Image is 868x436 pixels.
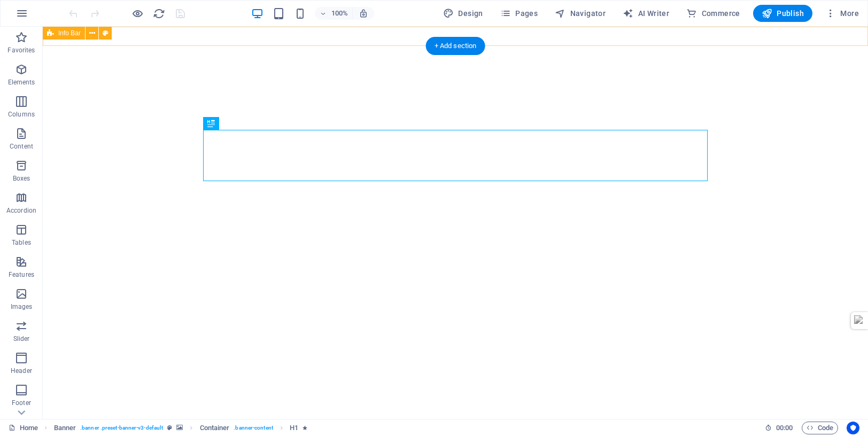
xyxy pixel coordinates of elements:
span: Click to select. Double-click to edit [290,422,298,434]
a: Click to cancel selection. Double-click to open Pages [9,422,38,434]
button: reload [152,7,165,20]
span: : [784,424,785,432]
p: Features [9,270,34,279]
span: Design [443,8,483,19]
button: 100% [315,7,353,20]
span: Pages [500,8,538,19]
p: Slider [13,334,30,343]
h6: Session time [765,422,793,434]
button: Usercentrics [847,422,859,434]
p: Tables [12,238,31,247]
p: Accordion [6,206,36,215]
i: This element contains a background [176,425,183,431]
h6: 100% [331,7,348,20]
i: Element contains an animation [303,425,307,431]
button: Code [802,422,838,434]
nav: breadcrumb [54,422,308,434]
span: Click to select. Double-click to edit [200,422,230,434]
button: Publish [753,5,812,22]
button: Pages [496,5,542,22]
span: Click to select. Double-click to edit [54,422,76,434]
span: Code [807,422,833,434]
p: Elements [8,78,35,87]
p: Columns [8,110,35,119]
button: AI Writer [618,5,673,22]
p: Header [11,367,32,375]
span: More [825,8,859,19]
span: AI Writer [623,8,669,19]
span: Navigator [555,8,606,19]
button: More [821,5,863,22]
button: Design [439,5,487,22]
p: Footer [12,399,31,407]
p: Boxes [13,174,30,183]
i: On resize automatically adjust zoom level to fit chosen device. [359,9,368,18]
i: This element is a customizable preset [167,425,172,431]
button: Commerce [682,5,745,22]
p: Content [10,142,33,151]
span: Publish [762,8,804,19]
button: Click here to leave preview mode and continue editing [131,7,144,20]
span: Commerce [686,8,740,19]
span: 00 00 [776,422,793,434]
span: . banner-content [234,422,273,434]
div: Design (Ctrl+Alt+Y) [439,5,487,22]
span: Info Bar [58,30,81,36]
i: Reload page [153,7,165,20]
div: + Add section [426,37,485,55]
p: Images [11,302,33,311]
button: Navigator [551,5,610,22]
p: Favorites [7,46,35,54]
span: . banner .preset-banner-v3-default [80,422,163,434]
